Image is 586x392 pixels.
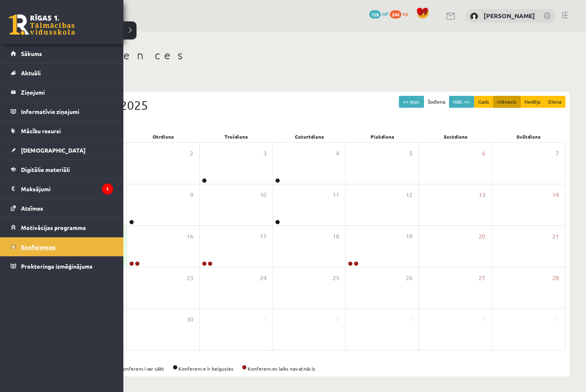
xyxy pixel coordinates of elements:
span: 20 [479,232,485,241]
span: 6 [482,149,485,158]
span: 21 [552,232,559,241]
span: 128 [369,10,381,19]
span: 25 [333,274,339,283]
a: Mācību resursi [11,121,113,140]
div: Sestdiena [419,131,492,142]
a: Aktuāli [11,63,113,82]
span: 4 [482,315,485,324]
div: Trešdiena [200,131,273,142]
a: 244 xp [390,10,412,17]
span: Proktoringa izmēģinājums [21,262,93,270]
a: Motivācijas programma [11,218,113,237]
span: 12 [406,190,412,199]
div: Septembris 2025 [53,96,565,114]
a: Rīgas 1. Tālmācības vidusskola [9,14,75,35]
button: Diena [544,96,565,108]
span: Atzīmes [21,204,43,212]
legend: Maksājumi [21,179,113,198]
span: 14 [552,190,559,199]
span: Motivācijas programma [21,224,86,231]
a: Digitālie materiāli [11,160,113,179]
div: Piekdiena [346,131,419,142]
a: Sākums [11,44,113,63]
div: Konference ir aktīva Konferenci var sākt Konference ir beigusies Konferences laiks nav atnācis [53,365,565,372]
span: mP [382,10,389,17]
span: 18 [333,232,339,241]
span: Aktuāli [21,69,41,77]
span: 28 [552,274,559,283]
a: [DEMOGRAPHIC_DATA] [11,141,113,160]
span: Sākums [21,50,42,57]
span: 2 [190,149,193,158]
a: Informatīvie ziņojumi [11,102,113,121]
span: 244 [390,10,401,19]
button: Mēnesis [493,96,521,108]
button: Nāk. >> [449,96,474,108]
span: 4 [336,149,339,158]
button: << Iepr. [399,96,424,108]
span: 5 [556,315,559,324]
span: 2 [336,315,339,324]
a: Proktoringa izmēģinājums [11,257,113,276]
a: 128 mP [369,10,389,17]
span: 5 [409,149,412,158]
div: Ceturtdiena [273,131,346,142]
span: 11 [333,190,339,199]
span: Digitālie materiāli [21,166,70,173]
button: Šodiena [424,96,449,108]
h1: Konferences [49,48,570,62]
span: 3 [409,315,412,324]
span: [DEMOGRAPHIC_DATA] [21,146,86,154]
button: Gads [474,96,493,108]
a: Ziņojumi [11,83,113,102]
span: xp [403,10,408,17]
span: 13 [479,190,485,199]
img: Kirils Ivaņeckis [470,12,478,21]
a: [PERSON_NAME] [484,12,535,20]
legend: Ziņojumi [21,83,113,102]
span: 17 [260,232,266,241]
i: 1 [102,183,113,195]
span: 9 [190,190,193,199]
button: Nedēļa [520,96,544,108]
span: 23 [187,274,193,283]
a: Maksājumi1 [11,179,113,198]
span: 19 [406,232,412,241]
span: 10 [260,190,266,199]
span: Konferences [21,243,56,251]
span: 3 [263,149,266,158]
div: Svētdiena [492,131,565,142]
span: 24 [260,274,266,283]
div: Otrdiena [127,131,200,142]
span: Mācību resursi [21,127,61,135]
span: 27 [479,274,485,283]
a: Atzīmes [11,199,113,218]
span: 16 [187,232,193,241]
legend: Informatīvie ziņojumi [21,102,113,121]
span: 1 [263,315,266,324]
span: 30 [187,315,193,324]
span: 7 [556,149,559,158]
span: 26 [406,274,412,283]
a: Konferences [11,237,113,256]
